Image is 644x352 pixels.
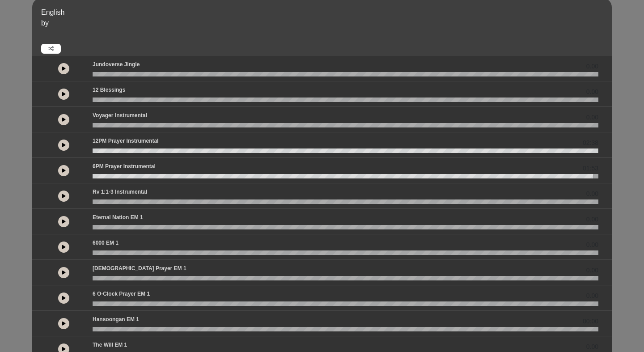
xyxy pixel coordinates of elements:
[586,215,598,224] span: 0.00
[93,213,143,221] p: Eternal Nation EM 1
[93,86,125,94] p: 12 Blessings
[93,60,140,68] p: Jundoverse Jingle
[586,62,598,71] span: 0.00
[586,87,598,97] span: 0.00
[586,189,598,199] span: 0.00
[93,111,147,119] p: Voyager Instrumental
[586,291,598,301] span: 0.00
[93,341,127,349] p: The Will EM 1
[583,138,598,148] span: 02:38
[41,7,610,18] p: English
[93,239,119,247] p: 6000 EM 1
[41,19,49,27] span: by
[586,342,598,352] span: 0.00
[93,188,147,196] p: Rv 1:1-3 Instrumental
[93,137,158,145] p: 12PM Prayer Instrumental
[583,164,598,173] span: 01:53
[586,266,598,275] span: 0.00
[583,317,598,326] span: 00:00
[93,315,139,323] p: Hansoongan EM 1
[586,240,598,250] span: 0.00
[93,290,150,298] p: 6 o-clock prayer EM 1
[93,264,186,272] p: [DEMOGRAPHIC_DATA] prayer EM 1
[586,113,598,122] span: 0.00
[93,162,156,170] p: 6PM Prayer Instrumental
